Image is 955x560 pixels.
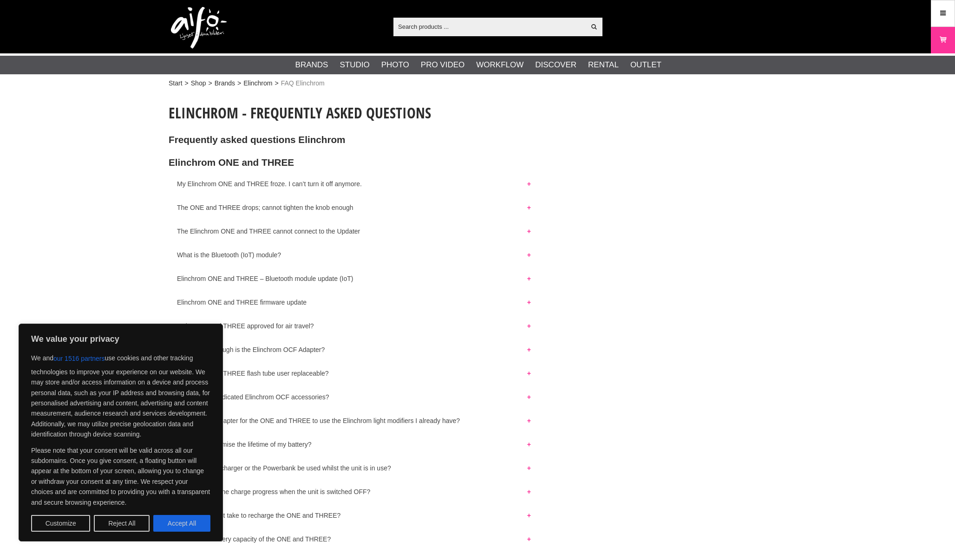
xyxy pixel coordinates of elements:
button: Is the ONE and THREE flash tube user replaceable? [169,365,539,377]
button: Elinchrom ONE and THREE firmware update [169,294,539,306]
a: Pro Video [421,59,464,71]
p: We value your privacy [31,333,210,345]
button: How can I maximise the lifetime of my battery? [169,436,539,448]
a: Elinchrom [243,78,272,88]
span: > [185,78,189,88]
img: logo.png [171,7,227,49]
a: Shop [191,78,206,88]
button: What is the battery capacity of the ONE and THREE? [169,531,539,543]
button: The Elinchrom ONE and THREE cannot connect to the Updater [169,223,539,235]
a: Outlet [630,59,661,71]
h2: Frequently asked questions Elinchrom [169,133,786,147]
a: Rental [588,59,619,71]
h2: Elinchrom ONE and THREE [169,156,786,169]
span: > [208,78,212,88]
button: our 1516 partners [53,350,105,367]
a: Brands [295,59,328,71]
button: Will there be dedicated Elinchrom OCF accessories? [169,389,539,401]
a: Brands [215,78,235,88]
button: Customize [31,515,90,532]
button: How long does it take to recharge the ONE and THREE? [169,507,539,519]
button: Elinchrom ONE and THREE – Bluetooth module update (IoT) [169,270,539,282]
span: FAQ Elinchrom [281,78,325,88]
p: We and use cookies and other tracking technologies to improve your experience on our website. We ... [31,350,210,440]
button: Reject All [94,515,150,532]
a: Workflow [476,59,523,71]
a: Discover [535,59,576,71]
button: What is the Bluetooth (IoT) module? [169,247,539,259]
span: > [237,78,241,88]
p: Please note that your consent will be valid across all our subdomains. Once you give consent, a f... [31,445,210,508]
button: The ONE and THREE drops; cannot tighten the knob enough [169,199,539,211]
a: Studio [340,59,369,71]
span: > [275,78,278,88]
h1: Elinchrom - Frequently asked questions [169,103,786,123]
button: Do I need an adapter for the ONE and THREE to use the Elinchrom light modifiers I already have? [169,412,539,424]
button: Can the mains charger or the Powerbank be used whilst the unit is in use? [169,460,539,472]
button: Is the ONE and THREE approved for air travel? [169,318,539,330]
button: How can I see the charge progress when the unit is switched OFF? [169,483,539,495]
input: Search products ... [393,20,585,33]
a: Photo [381,59,409,71]
button: Accept All [153,515,210,532]
button: How strong enough is the Elinchrom OCF Adapter? [169,341,539,353]
button: My Elinchrom ONE and THREE froze. I can’t turn it off anymore. [169,176,539,188]
div: We value your privacy [19,324,223,541]
a: Start [169,78,183,88]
